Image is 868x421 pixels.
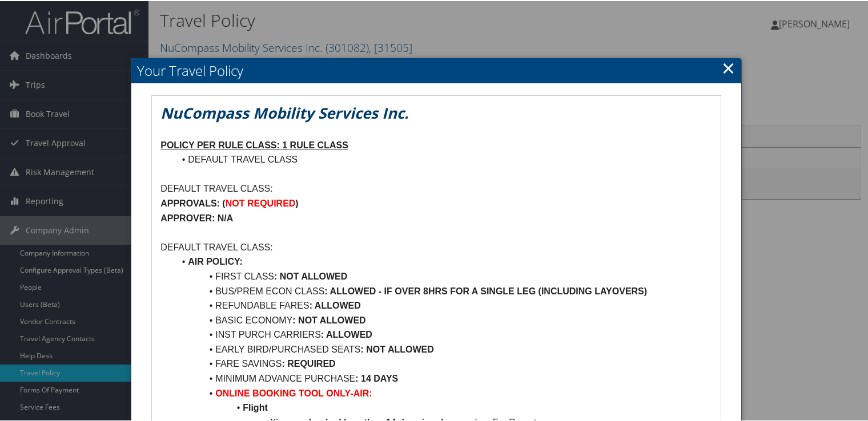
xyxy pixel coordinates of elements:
[174,370,712,385] li: MINIMUM ADVANCE PURCHASE
[355,373,398,382] strong: : 14 DAYS
[160,212,233,222] strong: APPROVER: N/A
[360,343,433,353] strong: : NOT ALLOWED
[321,329,372,338] strong: : ALLOWED
[160,197,225,207] strong: APPROVALS: (
[174,283,712,298] li: BUS/PREM ECON CLASS
[174,297,712,312] li: REFUNDABLE FARES
[188,256,243,265] strong: AIR POLICY:
[131,57,741,82] h2: Your Travel Policy
[324,285,647,295] strong: : ALLOWED - IF OVER 8HRS FOR A SINGLE LEG (INCLUDING LAYOVERS)
[174,268,712,283] li: FIRST CLASS
[160,102,408,122] em: NuCompass Mobility Services Inc.
[174,341,712,356] li: EARLY BIRD/PURCHASED SEATS
[160,239,712,254] p: DEFAULT TRAVEL CLASS:
[174,312,712,327] li: BASIC ECONOMY
[226,197,296,207] strong: NOT REQUIRED
[174,355,712,370] li: FARE SAVINGS
[274,270,347,280] strong: : NOT ALLOWED
[160,139,348,149] u: POLICY PER RULE CLASS: 1 RULE CLASS
[160,180,712,195] p: DEFAULT TRAVEL CLASS:
[243,402,268,411] strong: Flight
[722,55,735,78] a: Close
[292,314,365,324] strong: : NOT ALLOWED
[215,387,372,397] strong: ONLINE BOOKING TOOL ONLY-AIR:
[174,151,712,166] li: DEFAULT TRAVEL CLASS
[310,299,361,309] strong: : ALLOWED
[174,326,712,341] li: INST PURCH CARRIERS
[295,197,298,207] strong: )
[282,358,335,367] strong: : REQUIRED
